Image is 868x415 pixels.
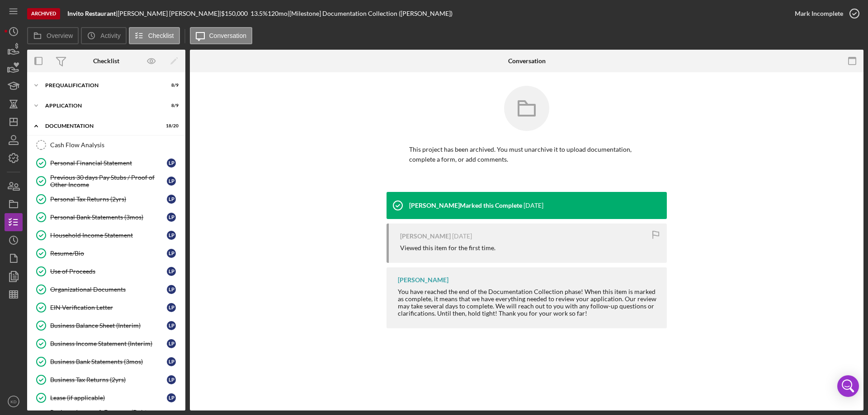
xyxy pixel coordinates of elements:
[50,304,167,311] div: EIN Verification Letter
[50,394,167,401] div: Lease (if applicable)
[409,145,644,165] p: This project has been archived. You must unarchive it to upload documentation, complete a form, o...
[32,389,181,407] a: Lease (if applicable)LP
[50,340,167,347] div: Business Income Statement (Interim)
[32,371,181,389] a: Business Tax Returns (2yrs)LP
[795,5,843,23] div: Mark Incomplete
[32,154,181,172] a: Personal Financial StatementLP
[50,286,167,293] div: Organizational Documents
[50,268,167,275] div: Use of Proceeds
[50,141,180,149] div: Cash Flow Analysis
[167,285,176,294] div: L P
[27,27,79,44] button: Overview
[167,321,176,330] div: L P
[118,10,221,17] div: [PERSON_NAME] [PERSON_NAME] |
[32,136,181,154] a: Cash Flow Analysis
[32,298,181,317] a: EIN Verification LetterLP
[167,231,176,240] div: L P
[32,190,181,208] a: Personal Tax Returns (2yrs)LP
[32,172,181,190] a: Previous 30 days Pay Stubs / Proof of Other IncomeLP
[524,202,543,209] time: 2025-09-03 18:21
[167,249,176,258] div: L P
[32,244,181,262] a: Resume/BioLP
[45,83,156,88] div: Prequalification
[452,233,472,240] time: 2025-04-30 20:43
[167,339,176,348] div: L P
[50,376,167,383] div: Business Tax Returns (2yrs)
[32,353,181,371] a: Business Bank Statements (3mos)LP
[32,226,181,244] a: Household Income StatementLP
[162,83,179,88] div: 8 / 9
[50,322,167,329] div: Business Balance Sheet (Interim)
[786,5,863,23] button: Mark Incomplete
[32,262,181,280] a: Use of ProceedsLP
[47,32,73,39] label: Overview
[5,392,23,410] button: KD
[50,358,167,365] div: Business Bank Statements (3mos)
[167,159,176,168] div: L P
[398,276,448,284] div: [PERSON_NAME]
[508,57,546,65] div: Conversation
[67,10,118,17] div: |
[400,244,495,252] div: Viewed this item for the first time.
[45,103,156,108] div: Application
[409,202,522,209] div: [PERSON_NAME] Marked this Complete
[32,335,181,353] a: Business Income Statement (Interim)LP
[250,10,268,17] div: 13.5 %
[167,393,176,402] div: L P
[209,32,247,39] label: Conversation
[45,123,156,129] div: Documentation
[50,174,167,188] div: Previous 30 days Pay Stubs / Proof of Other Income
[268,10,288,17] div: 120 mo
[129,27,180,44] button: Checklist
[162,123,179,129] div: 18 / 20
[50,159,167,167] div: Personal Financial Statement
[167,213,176,222] div: L P
[190,27,253,44] button: Conversation
[162,103,179,108] div: 8 / 9
[32,280,181,298] a: Organizational DocumentsLP
[67,9,116,17] b: Invito Restaurant
[167,375,176,384] div: L P
[50,250,167,257] div: Resume/Bio
[288,10,453,17] div: | [Milestone] Documentation Collection ([PERSON_NAME])
[27,8,60,19] div: Archived
[148,32,174,39] label: Checklist
[93,57,119,65] div: Checklist
[167,303,176,312] div: L P
[398,288,658,317] div: You have reached the end of the Documentation Collection phase! When this item is marked as compl...
[10,399,16,404] text: KD
[167,267,176,276] div: L P
[167,357,176,366] div: L P
[837,375,859,397] div: Open Intercom Messenger
[32,317,181,335] a: Business Balance Sheet (Interim)LP
[167,177,176,186] div: L P
[400,233,451,240] div: [PERSON_NAME]
[32,208,181,226] a: Personal Bank Statements (3mos)LP
[100,32,120,39] label: Activity
[167,195,176,204] div: L P
[221,10,250,17] div: $150,000
[50,232,167,239] div: Household Income Statement
[50,196,167,203] div: Personal Tax Returns (2yrs)
[81,27,126,44] button: Activity
[50,214,167,221] div: Personal Bank Statements (3mos)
